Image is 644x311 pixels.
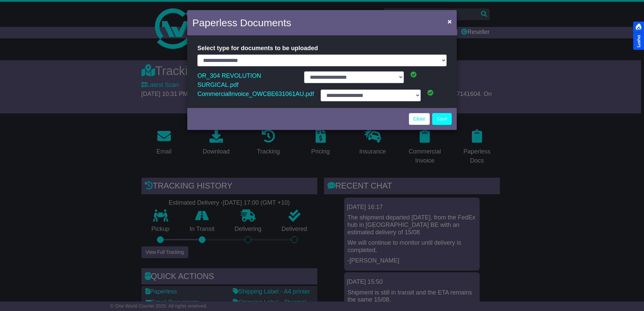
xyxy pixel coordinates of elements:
[444,14,455,28] button: Close
[409,113,430,125] a: Close
[197,89,314,99] a: CommercialInvoice_OWCBE631061AU.pdf
[197,71,261,90] a: OR_304 REVOLUTION SURGICAL.pdf
[432,113,452,125] button: Save
[448,18,452,25] span: ×
[192,15,291,30] h4: Paperless Documents
[197,42,318,55] label: Select type for documents to be uploaded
